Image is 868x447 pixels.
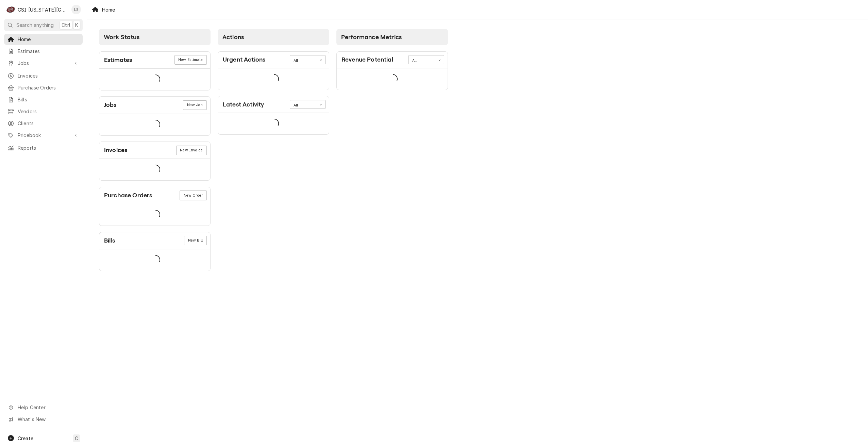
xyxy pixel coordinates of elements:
[18,435,33,441] span: Create
[6,5,16,14] div: CSI Kansas City's Avatar
[180,191,206,200] a: New Order
[75,435,78,442] span: C
[269,117,279,131] span: Loading...
[99,204,210,226] div: Card Data
[4,106,83,117] a: Vendors
[99,249,210,271] div: Card Data
[18,144,79,151] span: Reports
[87,19,868,283] div: Dashboard
[104,55,132,65] div: Card Title
[151,253,160,267] span: Loading...
[294,58,313,64] div: All
[99,232,211,271] div: Card: Bills
[18,36,79,43] span: Home
[99,45,211,271] div: Card Column Content
[333,26,452,275] div: Card Column: Performance Metrics
[337,68,448,90] div: Card Data
[269,72,279,86] span: Loading...
[337,52,448,68] div: Card Header
[18,132,69,139] span: Pricebook
[18,84,79,91] span: Purchase Orders
[18,48,79,55] span: Estimates
[104,236,115,245] div: Card Title
[151,163,160,177] span: Loading...
[174,55,207,65] a: New Estimate
[75,21,78,29] span: K
[336,45,448,117] div: Card Column Content
[18,72,79,79] span: Invoices
[99,159,210,180] div: Card Data
[223,55,265,64] div: Card Title
[218,96,329,113] div: Card Header
[71,5,81,14] div: Lindy Springer's Avatar
[218,96,329,135] div: Card: Latest Activity
[99,29,211,45] div: Card Column Header
[99,69,210,90] div: Card Data
[99,97,210,114] div: Card Header
[4,130,83,141] a: Go to Pricebook
[290,100,325,109] div: Card Data Filter Control
[4,34,83,45] a: Home
[71,5,81,14] div: LS
[388,72,398,86] span: Loading...
[336,51,448,90] div: Card: Revenue Potential
[218,29,329,45] div: Card Column Header
[4,142,83,153] a: Reports
[151,117,160,132] span: Loading...
[214,26,333,275] div: Card Column: Actions
[183,100,206,110] a: New Job
[341,55,393,64] div: Card Title
[99,52,210,69] div: Card Header
[99,142,211,181] div: Card: Invoices
[4,414,83,425] a: Go to What's New
[16,21,54,29] span: Search anything
[18,60,69,67] span: Jobs
[99,51,211,90] div: Card: Estimates
[99,96,211,135] div: Card: Jobs
[176,146,207,155] a: New Invoice
[99,114,210,135] div: Card Data
[99,232,210,249] div: Card Header
[4,46,83,57] a: Estimates
[184,236,206,245] a: New Bill
[218,113,329,134] div: Card Data
[184,236,206,245] div: Card Link Button
[18,120,79,127] span: Clients
[176,146,207,155] div: Card Link Button
[99,187,211,226] div: Card: Purchase Orders
[18,416,79,423] span: What's New
[336,29,448,45] div: Card Column Header
[104,191,152,200] div: Card Title
[218,52,329,68] div: Card Header
[218,45,329,135] div: Card Column Content
[218,68,329,90] div: Card Data
[18,108,79,115] span: Vendors
[174,55,207,65] div: Card Link Button
[4,70,83,81] a: Invoices
[6,5,16,14] div: C
[294,103,313,108] div: All
[18,6,68,13] div: CSI [US_STATE][GEOGRAPHIC_DATA]
[4,118,83,129] a: Clients
[99,187,210,204] div: Card Header
[4,82,83,93] a: Purchase Orders
[99,142,210,159] div: Card Header
[180,191,206,200] div: Card Link Button
[4,19,83,31] button: Search anythingCtrlK
[290,55,325,64] div: Card Data Filter Control
[218,51,329,90] div: Card: Urgent Actions
[104,146,127,155] div: Card Title
[223,100,264,109] div: Card Title
[104,34,139,40] span: Work Status
[4,94,83,105] a: Bills
[412,58,432,64] div: All
[96,26,214,275] div: Card Column: Work Status
[341,34,402,40] span: Performance Metrics
[104,100,117,110] div: Card Title
[18,96,79,103] span: Bills
[4,57,83,69] a: Go to Jobs
[151,208,160,222] span: Loading...
[62,21,70,29] span: Ctrl
[183,100,206,110] div: Card Link Button
[4,402,83,413] a: Go to Help Center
